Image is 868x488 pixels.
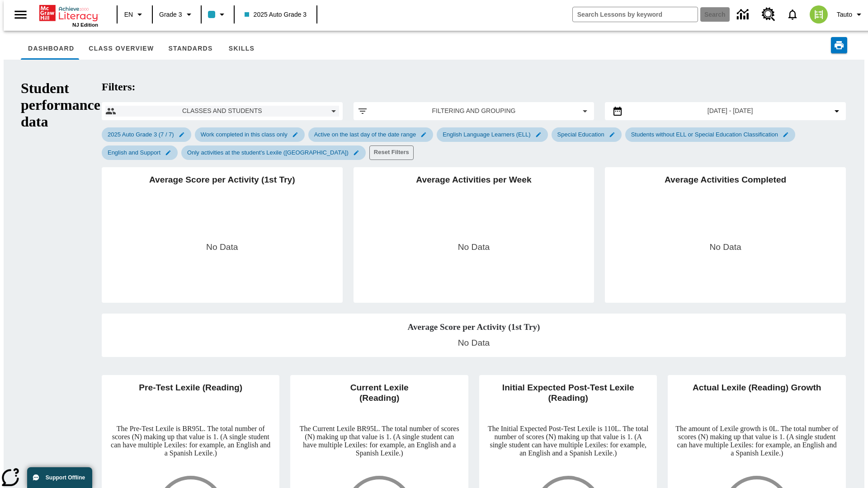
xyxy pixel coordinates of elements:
span: Work completed in this class only [195,131,293,138]
p: No Data [709,241,741,254]
button: Language: EN, Select a language [120,6,149,23]
div: Edit Work completed in this class only filter selected submenu item [195,127,305,142]
a: Resource Center, Will open in new tab [756,2,781,27]
span: 2025 Auto Grade 3 [245,10,307,19]
span: Active on the last day of the date range [309,131,421,138]
span: Classes and Students [123,106,321,116]
svg: Collapse Date Range Filter [831,106,842,117]
button: Class Overview [81,38,161,60]
p: The Pre-Test Lexile is BR95L. The total number of scores (N) making up that value is 1. (A single... [109,425,273,457]
button: Print [831,37,847,53]
button: Skills [220,38,263,60]
button: Class color is light blue. Change class color [204,6,231,23]
button: Select classes and students menu item [105,106,339,117]
button: Select the date range menu item [609,106,842,117]
h2: Current Lexile (Reading) [297,382,461,410]
span: NJ Edition [72,22,98,28]
span: Filtering and Grouping [375,106,573,116]
button: Apply filters menu item [357,106,591,117]
div: Edit 2025 Auto Grade 3 (7 / 7) filter selected submenu item [102,127,191,142]
p: The Current Lexile BR95L. The total number of scores (N) making up that value is 1. (A single stu... [297,425,461,457]
h2: Filters: [102,81,846,93]
h2: Average Activities Completed [612,174,839,241]
p: The Initial Expected Post-Test Lexile is 110L. The total number of scores (N) making up that valu... [486,425,650,457]
span: EN [124,10,133,19]
span: 2025 Auto Grade 3 (7 / 7) [102,131,179,138]
span: Only activities at the student's Lexile ([GEOGRAPHIC_DATA]) [182,149,354,156]
span: Students without ELL or Special Education Classification [626,131,783,138]
div: Edit English Language Learners (ELL) filter selected submenu item [437,127,547,142]
input: search field [573,7,698,22]
div: Edit Active on the last day of the date range filter selected submenu item [308,127,433,142]
button: Select a new avatar [804,3,833,26]
span: English Language Learners (ELL) [437,131,536,138]
h2: Pre-Test Lexile (Reading) [109,382,273,405]
div: Edit Special Education filter selected submenu item [552,127,622,142]
img: avatar image [810,5,828,23]
button: Open side menu [7,1,34,28]
a: Data Center [731,2,756,27]
h2: Average Score per Activity (1st Try) [109,321,839,334]
span: English and Support [102,149,166,156]
span: Grade 3 [159,10,182,19]
a: Notifications [781,3,804,26]
span: Support Offline [46,474,85,481]
h2: Initial Expected Post-Test Lexile (Reading) [486,382,650,410]
div: Home [39,3,98,28]
span: Special Education [552,131,610,138]
button: Grade: Grade 3, Select a grade [156,6,198,23]
button: Standards [161,38,220,60]
p: The amount of Lexile growth is 0L. The total number of scores (N) making up that value is 1. (A s... [675,425,839,457]
div: Edit Students without ELL or Special Education Classification filter selected submenu item [625,127,795,142]
h2: Average Activities per Week [361,174,587,241]
button: Dashboard [21,38,81,60]
button: Profile/Settings [833,6,868,23]
span: Tauto [837,10,852,19]
div: Edit English and Support filter selected submenu item [102,145,178,160]
p: No Data [206,241,238,254]
p: No Data [458,337,490,350]
button: Support Offline [27,467,92,488]
p: No Data [458,241,490,254]
div: Edit Only activities at the student's Lexile (Reading) filter selected submenu item [181,145,366,160]
h2: Actual Lexile (Reading) Growth [675,382,839,405]
h2: Average Score per Activity (1st Try) [109,174,335,241]
span: [DATE] - [DATE] [708,106,753,116]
